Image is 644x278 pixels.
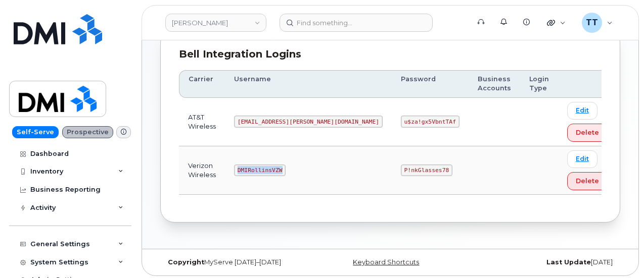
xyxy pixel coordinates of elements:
code: u$za!gx5VbntTAf [401,116,459,128]
th: Username [225,70,392,98]
strong: Last Update [546,258,591,266]
button: Delete [567,124,608,142]
span: Delete [576,176,599,186]
div: MyServe [DATE]–[DATE] [160,258,313,266]
a: Keyboard Shortcuts [353,258,419,266]
code: DMIRollinsVZW [234,164,286,177]
div: Travis Tedesco [575,13,620,33]
th: Password [392,70,469,98]
td: Verizon Wireless [179,146,225,195]
span: TT [586,17,598,29]
a: Edit [567,150,597,168]
input: Find something... [280,14,433,32]
button: Delete [567,172,608,190]
span: Delete [576,128,599,137]
div: [DATE] [467,258,620,266]
th: Login Type [520,70,558,98]
code: P!nkGlasses78 [401,164,452,177]
th: Carrier [179,70,225,98]
strong: Copyright [168,258,204,266]
a: Edit [567,102,597,120]
code: [EMAIL_ADDRESS][PERSON_NAME][DOMAIN_NAME] [234,116,383,128]
div: Bell Integration Logins [179,47,602,62]
th: Business Accounts [469,70,520,98]
div: Quicklinks [540,13,573,33]
td: AT&T Wireless [179,98,225,146]
a: Rollins [165,14,266,32]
